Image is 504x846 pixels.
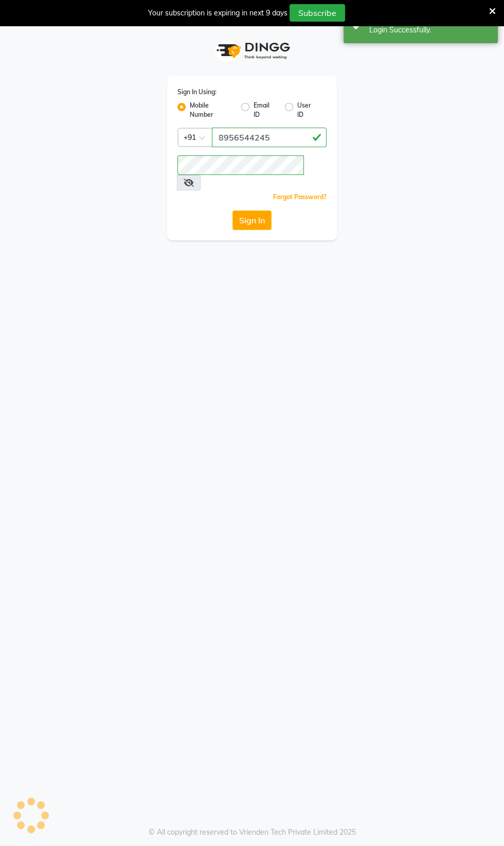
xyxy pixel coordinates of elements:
[190,101,233,119] label: Mobile Number
[177,87,217,97] label: Sign In Using:
[148,8,287,19] div: Your subscription is expiring in next 9 days
[273,193,327,201] a: Forgot Password?
[212,128,327,147] input: Username
[290,4,345,22] button: Subscribe
[369,25,490,36] div: Login Successfully.
[254,101,277,119] label: Email ID
[232,210,272,230] button: Sign In
[297,101,318,119] label: User ID
[211,36,293,66] img: logo1.svg
[177,155,304,175] input: Username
